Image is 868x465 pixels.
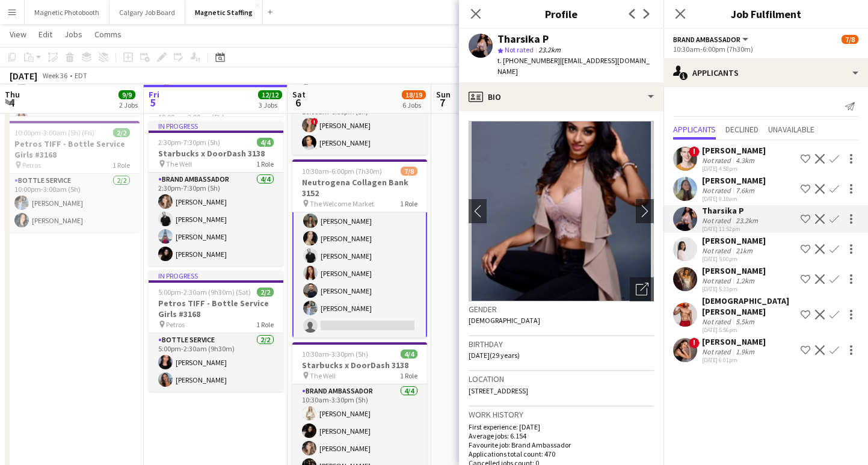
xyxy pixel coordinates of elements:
[310,371,336,380] span: The Well
[5,174,140,232] app-card-role: Bottle Service2/210:00pm-3:00am (5h)[PERSON_NAME][PERSON_NAME]
[469,339,654,350] h3: Birthday
[94,29,122,40] span: Comms
[702,156,733,165] div: Not rated
[702,295,796,317] div: [DEMOGRAPHIC_DATA][PERSON_NAME]
[401,167,417,176] span: 7/8
[256,320,274,329] span: 1 Role
[733,216,760,225] div: 23.2km
[434,96,451,109] span: 7
[5,89,20,100] span: Thu
[733,317,757,326] div: 5.5km
[64,29,82,40] span: Jobs
[25,1,109,24] button: Magnetic Photobooth
[292,96,427,155] app-card-role: Brand Ambassador2/210:00am-6:00pm (8h)![PERSON_NAME][PERSON_NAME]
[469,409,654,420] h3: Work history
[436,89,451,100] span: Sun
[311,118,318,125] span: !
[702,235,766,246] div: [PERSON_NAME]
[400,371,417,380] span: 1 Role
[702,317,733,326] div: Not rated
[149,121,283,266] app-job-card: In progress2:30pm-7:30pm (5h)4/4Starbucks x DoorDash 3138 The Well1 RoleBrand Ambassador4/42:30pm...
[40,71,70,80] span: Week 36
[689,337,700,348] span: !
[10,70,37,82] div: [DATE]
[663,6,868,22] h3: Job Fulfilment
[34,26,57,42] a: Edit
[663,58,868,87] div: Applicants
[113,128,130,137] span: 2/2
[702,285,766,293] div: [DATE] 5:33pm
[469,304,654,315] h3: Gender
[149,271,283,280] div: In progress
[259,100,282,109] div: 3 Jobs
[702,246,733,255] div: Not rated
[842,35,858,44] span: 7/8
[497,56,650,76] span: | [EMAIL_ADDRESS][DOMAIN_NAME]
[5,121,140,232] app-job-card: 10:00pm-3:00am (5h) (Fri)2/2Petros TIFF - Bottle Service Girls #3168 Petros1 RoleBottle Service2/...
[3,96,20,109] span: 4
[702,265,766,276] div: [PERSON_NAME]
[469,422,654,431] p: First experience: [DATE]
[256,159,274,168] span: 1 Role
[5,138,140,160] h3: Petros TIFF - Bottle Service Girls #3168
[257,288,274,297] span: 2/2
[292,159,427,337] div: 10:30am-6:00pm (7h30m)7/8Neutrogena Collagen Bank 3152 The Welcome Market1 RoleBrand Ambassador7A...
[292,89,306,100] span: Sat
[505,45,534,54] span: Not rated
[459,6,663,22] h3: Profile
[185,1,263,24] button: Magnetic Staffing
[90,26,126,42] a: Comms
[109,1,185,24] button: Calgary Job Board
[702,336,766,347] div: [PERSON_NAME]
[469,316,540,325] span: [DEMOGRAPHIC_DATA]
[292,177,427,199] h3: Neutrogena Collagen Bank 3152
[497,56,560,65] span: t. [PHONE_NUMBER]
[112,161,130,170] span: 1 Role
[147,96,159,109] span: 5
[166,320,185,329] span: Petros
[702,255,766,263] div: [DATE] 5:00pm
[459,82,663,111] div: Bio
[469,121,654,301] img: Crew avatar or photo
[302,167,382,176] span: 10:30am-6:00pm (7h30m)
[469,374,654,384] h3: Location
[702,165,766,173] div: [DATE] 4:58pm
[149,333,283,392] app-card-role: Bottle Service2/25:00pm-2:30am (9h30m)[PERSON_NAME][PERSON_NAME]
[119,90,135,99] span: 9/9
[469,449,654,458] p: Applications total count: 470
[673,125,716,134] span: Applicants
[22,161,41,170] span: Petros
[38,29,52,40] span: Edit
[149,298,283,319] h3: Petros TIFF - Bottle Service Girls #3168
[149,173,283,266] app-card-role: Brand Ambassador4/42:30pm-7:30pm (5h)[PERSON_NAME][PERSON_NAME][PERSON_NAME][PERSON_NAME]
[673,35,750,44] button: Brand Ambassador
[469,440,654,449] p: Favourite job: Brand Ambassador
[292,173,427,339] app-card-role: Brand Ambassador7A7/810:30am-6:00pm (7h30m)![PERSON_NAME][PERSON_NAME][PERSON_NAME][PERSON_NAME][...
[702,225,760,233] div: [DATE] 11:52pm
[702,326,796,334] div: [DATE] 5:56pm
[702,216,733,225] div: Not rated
[14,128,94,137] span: 10:00pm-3:00am (5h) (Fri)
[702,347,733,356] div: Not rated
[702,175,766,186] div: [PERSON_NAME]
[257,138,274,147] span: 4/4
[402,100,425,109] div: 6 Jobs
[673,45,858,54] div: 10:30am-6:00pm (7h30m)
[725,125,759,134] span: Declined
[630,277,654,301] div: Open photos pop-in
[733,347,757,356] div: 1.9km
[158,138,220,147] span: 2:30pm-7:30pm (5h)
[10,29,26,40] span: View
[158,288,251,297] span: 5:00pm-2:30am (9h30m) (Sat)
[149,148,283,159] h3: Starbucks x DoorDash 3138
[702,205,760,216] div: Tharsika P
[469,431,654,440] p: Average jobs: 6.154
[119,100,138,109] div: 2 Jobs
[702,145,766,156] div: [PERSON_NAME]
[258,90,282,99] span: 12/12
[469,386,528,395] span: [STREET_ADDRESS]
[291,96,306,109] span: 6
[5,26,31,42] a: View
[673,35,740,44] span: Brand Ambassador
